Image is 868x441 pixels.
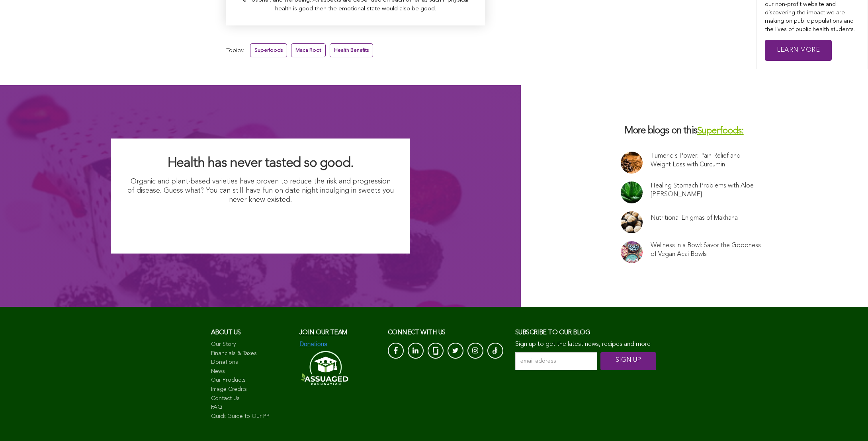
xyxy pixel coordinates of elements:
[299,348,349,388] img: Assuaged-Foundation-Logo-White
[515,341,657,348] p: Sign up to get the latest news, recipes and more
[493,347,498,355] img: Tik-Tok-Icon
[211,341,291,349] a: Our Story
[211,330,241,336] span: About us
[211,377,291,384] a: Our Products
[828,403,868,441] iframe: Chat Widget
[515,352,598,370] input: email address
[291,43,326,57] a: Maca Root
[182,209,339,238] img: I Want Organic Shopping For Less
[250,43,287,57] a: Superfoods
[515,327,657,339] h3: Subscribe to our blog
[651,181,761,199] a: Healing Stomach Problems with Aloe [PERSON_NAME]
[299,341,327,348] img: Donations
[127,177,394,205] p: Organic and plant-based varieties have proven to reduce the risk and progression of disease. Gues...
[211,386,291,394] a: Image Credits
[330,43,373,57] a: Health Benefits
[211,350,291,358] a: Financials & Taxes
[127,154,394,172] h2: Health has never tasted so good.
[299,330,347,336] a: Join our team
[226,45,244,56] span: Topics:
[765,40,832,61] a: Learn More
[697,127,744,136] a: Superfoods:
[651,241,761,259] a: Wellness in a Bowl: Savor the Goodness of Vegan Acai Bowls
[211,404,291,412] a: FAQ
[651,152,761,169] a: Tumeric's Power: Pain Relief and Weight Loss with Curcumin
[211,368,291,376] a: News
[600,352,656,370] input: SIGN UP
[433,347,438,355] img: glassdoor_White
[211,413,291,421] a: Quick Guide to Our PP
[211,359,291,367] a: Donations
[651,214,738,222] a: Nutritional Enigmas of Makhana
[388,330,446,336] span: CONNECT with us
[621,125,768,137] h3: More blogs on this
[211,395,291,403] a: Contact Us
